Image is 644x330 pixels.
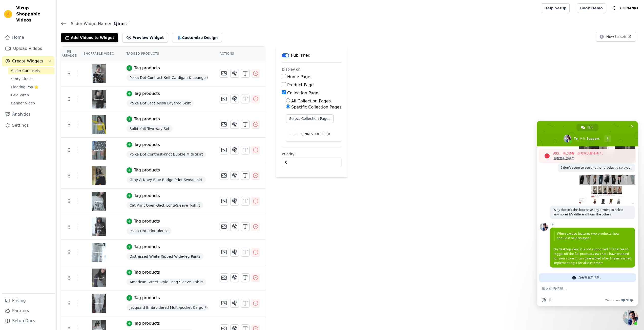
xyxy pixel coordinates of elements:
[626,298,633,302] span: Crisp
[127,176,206,183] span: Gray & Navy Blue Badge Print Sweatshirt
[127,218,160,224] button: Tag products
[282,151,342,157] label: Priority
[324,130,333,138] button: Delete collection
[610,4,640,13] button: C CHINANIO
[92,61,106,86] img: vizup-images-e110.png
[12,58,43,64] span: Create Widgets
[587,124,593,131] span: 聊天
[553,208,624,216] span: Why doesn't this box have any arrows to select anymore? It's different from the others.
[8,67,54,74] a: Slider Carousels
[77,47,120,61] th: Shoppable Video
[11,84,38,90] span: Floating-Pop ⭐
[596,35,636,40] a: How to setup?
[553,156,633,161] span: 现在重新连接？
[286,114,334,123] button: Select Collection Pages
[2,120,54,130] a: Settings
[127,65,160,71] button: Tag products
[542,286,622,291] textarea: 输入你的信息…
[126,20,130,27] div: Edit Name
[92,189,106,213] img: vizup-images-593e.png
[618,4,640,13] p: CHINANIO
[220,197,228,205] button: Change Thumbnail
[127,278,206,285] span: American Street Style Long Sleeve T-shirt
[134,167,160,173] div: Tag products
[2,56,54,66] button: Create Widgets
[127,74,207,81] span: Polka Dot Contrast Knit Cardigan & Lounge Pants Set
[291,99,331,103] label: All Collection Pages
[287,82,314,87] label: Product Page
[127,227,172,234] span: Polka Dot Print Blouse
[61,33,118,42] button: Add Videos to Widget
[61,47,77,61] th: Re Arrange
[111,21,125,27] span: 1jinn
[220,299,228,307] button: Change Thumbnail
[550,223,635,226] span: Tej
[554,231,630,241] span: When a video features two products, how should it be displayed?
[282,67,301,72] legend: Display on
[127,320,160,326] button: Tag products
[134,116,160,122] div: Tag products
[134,218,160,224] div: Tag products
[127,125,173,132] span: Solid Knit Two-way Set
[127,253,203,260] span: Distressed White Ripped Wide-leg Pants
[577,3,606,13] a: Book Demo
[542,298,546,302] span: 插入表情符号
[605,298,620,302] span: We run on
[120,47,214,61] th: Tagged Products
[92,266,106,290] img: vizup-images-859b.png
[134,269,160,275] div: Tag products
[541,3,570,13] a: Help Setup
[134,65,160,71] div: Tag products
[11,101,35,106] span: Banner Video
[8,92,54,99] a: Grid Wrap
[127,167,160,173] button: Tag products
[127,142,160,148] button: Tag products
[122,33,168,42] button: Preview Widget
[220,69,228,78] button: Change Thumbnail
[578,273,603,282] span: 点击查看新消息。
[92,291,106,316] img: vizup-images-eeaa.png
[630,124,635,129] span: 关闭聊天
[134,193,160,199] div: Tag products
[127,151,206,158] span: Polka Dot Contrast-Knot Bubble Midi Skirt
[220,95,228,103] button: Change Thumbnail
[561,165,631,170] span: I don't seem to see another product displayed.
[605,298,633,302] a: We run onCrisp
[127,202,203,209] span: Cat Print Open-Back Long-Sleeve T-shirt
[127,244,160,250] button: Tag products
[67,21,111,27] span: Slider Widget Name:
[127,269,160,275] button: Tag products
[613,6,616,11] text: C
[127,193,160,199] button: Tag products
[2,316,54,326] a: Setup Docs
[16,5,52,23] span: Vizup Shoppable Videos
[92,113,106,137] img: vizup-images-ec0e.png
[11,76,33,81] span: Story Circles
[127,91,160,97] button: Tag products
[604,135,611,142] div: 更多频道
[220,273,228,282] button: Change Thumbnail
[92,240,106,265] img: vizup-images-bb20.png
[92,215,106,239] img: vizup-images-7000.png
[127,116,160,122] button: Tag products
[291,105,342,109] label: Specific Collection Pages
[172,33,222,42] button: Customize Design
[8,83,54,91] a: Floating-Pop ⭐
[134,295,160,301] div: Tag products
[127,304,207,311] span: Jacquard Embroidered Multi-pocket Cargo Pants
[2,296,54,306] a: Pricing
[11,93,29,98] span: Grid Wrap
[8,100,54,107] a: Banner Video
[8,75,54,82] a: Story Circles
[92,164,106,188] img: vizup-images-4f1b.png
[2,43,54,54] a: Upload Videos
[553,151,633,156] span: 离线。你已经有一段时间没有活动了。
[596,32,636,41] button: How to setup?
[11,68,40,73] span: Slider Carousels
[288,129,298,139] img: 1JINN STUDIO
[220,120,228,129] button: Change Thumbnail
[291,52,310,58] p: Published
[4,10,12,18] img: Vizup
[134,320,160,326] div: Tag products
